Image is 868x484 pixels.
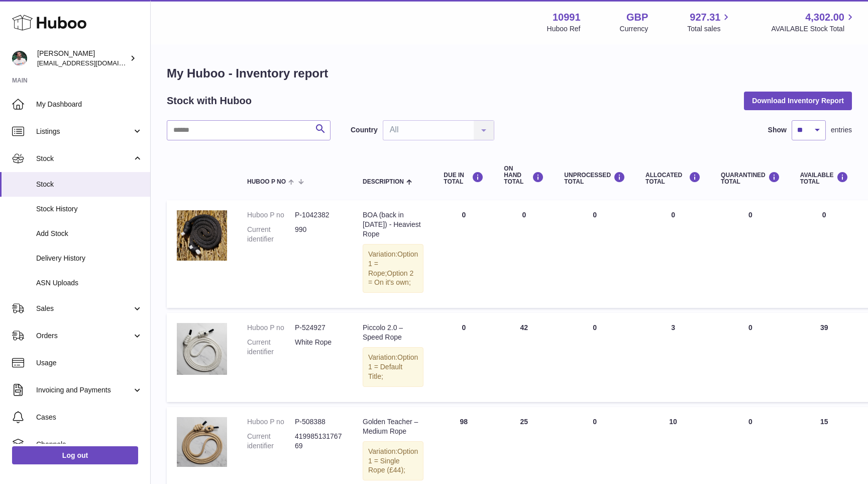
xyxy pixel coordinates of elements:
[748,211,752,219] span: 0
[504,166,544,186] div: ON HAND Total
[368,269,413,287] span: Option 2 = On it's own;
[36,413,143,422] span: Cases
[554,200,635,308] td: 0
[36,278,143,288] span: ASN Uploads
[36,180,143,189] span: Stock
[790,200,858,308] td: 0
[494,200,554,308] td: 0
[363,323,423,342] div: Piccolo 2.0 – Speed Rope
[748,324,752,332] span: 0
[805,11,844,24] span: 4,302.00
[790,313,858,401] td: 39
[771,24,856,34] span: AVAILABLE Stock Total
[167,94,252,108] h2: Stock with Huboo
[295,210,343,220] dd: P-1042382
[721,172,780,185] div: QUARANTINED Total
[36,254,143,263] span: Delivery History
[177,210,227,261] img: product image
[620,24,648,34] div: Currency
[295,323,343,333] dd: P-524927
[177,323,227,375] img: product image
[363,210,423,239] div: BOA (back in [DATE]) - Heaviest Rope
[247,432,295,451] dt: Current identifier
[363,417,423,436] div: Golden Teacher – Medium Rope
[36,331,132,341] span: Orders
[800,172,848,185] div: AVAILABLE Total
[547,24,581,34] div: Huboo Ref
[433,313,494,401] td: 0
[564,172,625,185] div: UNPROCESSED Total
[635,313,711,401] td: 3
[690,11,720,24] span: 927.31
[12,51,27,66] img: timshieff@gmail.com
[744,92,852,110] button: Download Inventory Report
[687,24,732,34] span: Total sales
[247,417,295,427] dt: Huboo P no
[553,11,581,24] strong: 10991
[295,338,343,357] dd: White Rope
[351,125,378,135] label: Country
[247,179,286,185] span: Huboo P no
[36,385,132,395] span: Invoicing and Payments
[177,417,227,467] img: product image
[363,179,404,185] span: Description
[247,210,295,220] dt: Huboo P no
[12,446,138,464] a: Log out
[831,125,852,135] span: entries
[626,11,648,24] strong: GBP
[247,323,295,333] dt: Huboo P no
[645,172,701,185] div: ALLOCATED Total
[368,447,418,474] span: Option 1 = Single Rope (£44);
[36,304,132,313] span: Sales
[36,440,143,449] span: Channels
[36,204,143,214] span: Stock History
[36,154,132,164] span: Stock
[37,49,128,68] div: [PERSON_NAME]
[36,358,143,368] span: Usage
[363,441,423,481] div: Variation:
[295,432,343,451] dd: 41998513176769
[36,100,143,109] span: My Dashboard
[167,65,852,82] h1: My Huboo - Inventory report
[635,200,711,308] td: 0
[554,313,635,401] td: 0
[363,244,423,293] div: Variation:
[247,338,295,357] dt: Current identifier
[433,200,494,308] td: 0
[494,313,554,401] td: 42
[37,59,148,67] span: [EMAIL_ADDRESS][DOMAIN_NAME]
[748,418,752,426] span: 0
[771,11,856,34] a: 4,302.00 AVAILABLE Stock Total
[368,250,418,277] span: Option 1 = Rope;
[368,353,418,380] span: Option 1 = Default Title;
[363,347,423,387] div: Variation:
[247,225,295,244] dt: Current identifier
[36,127,132,136] span: Listings
[444,172,484,185] div: DUE IN TOTAL
[687,11,732,34] a: 927.31 Total sales
[768,125,787,135] label: Show
[36,229,143,238] span: Add Stock
[295,417,343,427] dd: P-508388
[295,225,343,244] dd: 990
